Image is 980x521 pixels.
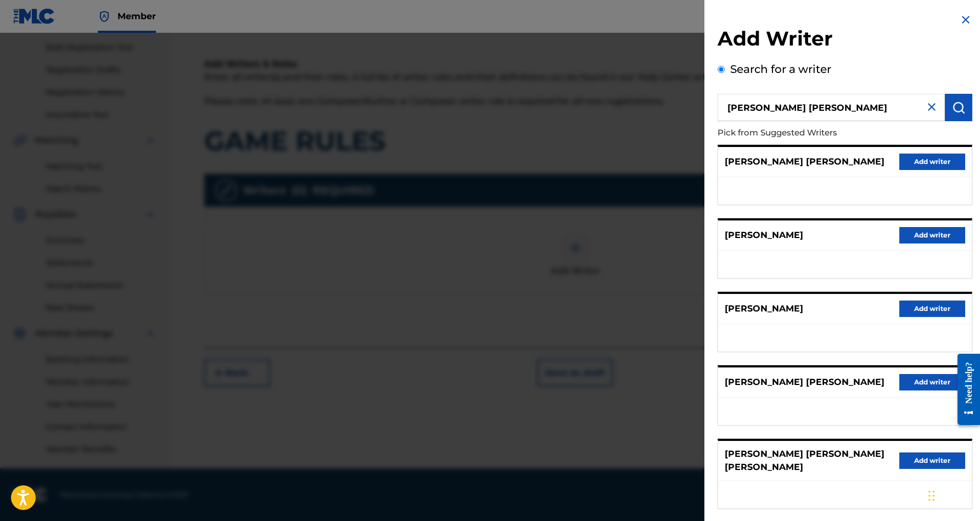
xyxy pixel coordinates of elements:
[725,448,899,474] p: [PERSON_NAME] [PERSON_NAME] [PERSON_NAME]
[98,10,111,23] img: Top Rightsholder
[952,101,965,114] img: Search Works
[899,301,965,317] button: Add writer
[725,376,884,389] p: [PERSON_NAME] [PERSON_NAME]
[718,26,972,54] h2: Add Writer
[899,154,965,170] button: Add writer
[718,94,945,121] input: Search writer's name or IPI Number
[725,229,803,242] p: [PERSON_NAME]
[899,374,965,390] button: Add writer
[899,227,965,243] button: Add writer
[117,10,156,22] span: Member
[899,452,965,469] button: Add writer
[13,8,55,24] img: MLC Logo
[925,468,980,521] iframe: Chat Widget
[725,155,884,168] p: [PERSON_NAME] [PERSON_NAME]
[725,302,803,315] p: [PERSON_NAME]
[730,63,831,76] label: Search for a writer
[925,100,938,114] img: close
[949,344,980,435] iframe: Resource Center
[928,479,935,512] div: Drag
[718,121,910,145] p: Pick from Suggested Writers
